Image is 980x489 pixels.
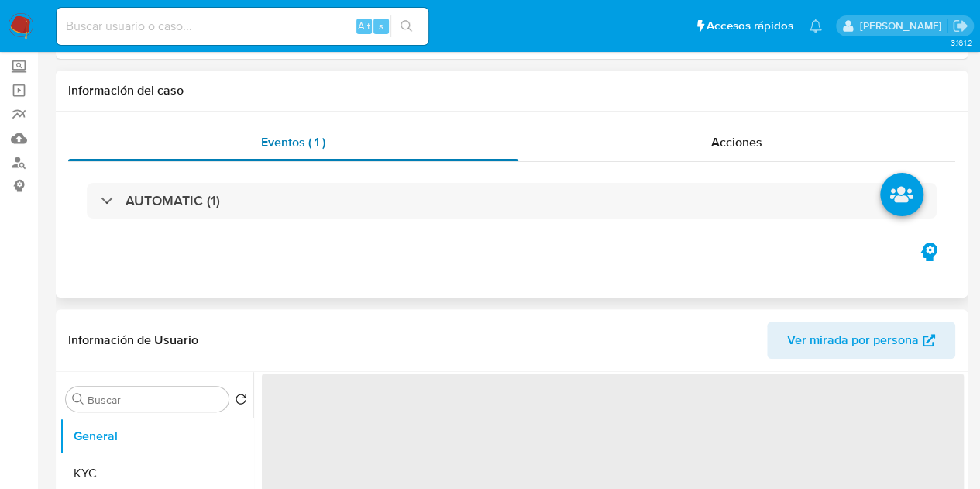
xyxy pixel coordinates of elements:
h3: AUTOMATIC (1) [126,192,220,209]
span: s [379,19,383,33]
button: Ver mirada por persona [767,322,955,359]
span: Alt [358,19,370,33]
a: Salir [952,18,968,34]
input: Buscar usuario o caso... [57,16,428,36]
span: Acciones [711,133,762,151]
a: Notificaciones [809,19,822,33]
h1: Información del caso [68,83,955,98]
h1: Información de Usuario [68,332,198,348]
span: Accesos rápidos [707,18,793,34]
input: Buscar [88,393,222,407]
button: Buscar [72,393,84,405]
span: 3.161.2 [950,36,972,49]
button: Volver al orden por defecto [235,393,247,410]
button: General [60,418,253,455]
span: Eventos ( 1 ) [261,133,325,151]
button: search-icon [390,15,422,37]
p: loui.hernandezrodriguez@mercadolibre.com.mx [859,19,947,33]
span: Ver mirada por persona [787,322,919,359]
div: AUTOMATIC (1) [87,183,937,219]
